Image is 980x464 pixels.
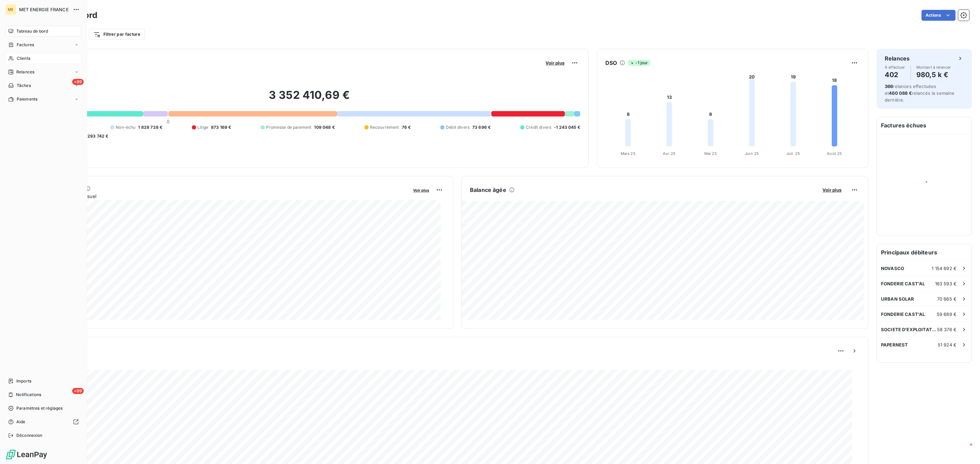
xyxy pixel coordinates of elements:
tspan: Mars 25 [621,151,636,156]
span: Crédit divers [526,124,551,130]
button: Actions [921,10,955,21]
a: Paiements [5,94,81,105]
span: Voir plus [822,187,842,193]
span: 73 696 € [472,124,491,130]
span: 1 154 692 € [932,266,957,271]
span: Notifications [16,392,41,398]
div: ME [5,4,16,15]
span: Voir plus [413,188,429,193]
span: -1 jour [628,60,650,66]
a: Factures [5,39,81,50]
tspan: Août 25 [827,151,842,156]
span: SOCIETE D'EXPLOITATION DES MARCHES COMMUNAUX [881,327,937,332]
span: Promesse de paiement [266,124,311,130]
h6: Factures échues [877,117,971,133]
span: 109 048 € [314,124,334,130]
tspan: Juil. 25 [786,151,800,156]
span: Tableau de bord [16,28,48,34]
span: 51 924 € [938,342,957,347]
iframe: Intercom live chat [957,441,973,457]
span: Débit divers [446,124,470,130]
span: -293 742 € [85,133,109,139]
span: Non-échu [116,124,135,130]
button: Filtrer par facture [89,29,145,40]
span: 70 665 € [937,296,957,302]
h6: Relances [885,54,910,63]
h6: Balance âgée [470,186,506,194]
span: NOVASCO [881,266,904,271]
span: À effectuer [885,65,905,69]
h2: 3 352 410,69 € [38,88,580,109]
span: Voir plus [545,60,565,66]
span: Litige [197,124,208,130]
span: Déconnexion [16,432,43,439]
a: Clients [5,53,81,64]
span: Relances [16,69,34,75]
button: Voir plus [820,187,844,193]
span: -1 243 045 € [554,124,580,130]
span: URBAN SOLAR [881,296,914,302]
a: Imports [5,376,81,387]
tspan: Avr. 25 [663,151,675,156]
span: Paramètres et réglages [16,405,63,411]
span: Imports [16,378,31,384]
span: relances effectuées et relancés la semaine dernière. [885,84,955,103]
a: Relances [5,67,81,77]
span: 366 [885,84,893,89]
h6: Principaux débiteurs [877,244,971,261]
span: +99 [72,388,84,394]
span: Aide [16,419,26,425]
span: 163 593 € [935,281,957,286]
span: Factures [17,42,34,48]
button: Voir plus [411,187,431,193]
span: 460 088 € [889,90,912,96]
span: 0 [167,119,169,124]
span: Clients [17,55,30,61]
tspan: Juin 25 [745,151,759,156]
span: 873 169 € [211,124,231,130]
span: +99 [72,79,84,85]
span: Paiements [17,96,37,102]
span: Chiffre d'affaires mensuel [38,193,408,200]
span: FONDERIE CAST'AL [881,281,925,286]
a: Tableau de bord [5,26,81,37]
a: +99Tâches [5,80,81,91]
span: 58 376 € [937,327,957,332]
h4: 980,5 k € [916,69,951,80]
a: Paramètres et réglages [5,403,81,414]
img: Logo LeanPay [5,449,48,460]
span: Tâches [17,83,31,89]
h4: 402 [885,69,905,80]
span: Montant à relancer [916,65,951,69]
span: 76 € [402,124,411,130]
span: FONDERIE CAST'AL [881,311,925,317]
h6: DSO [605,59,617,67]
span: PAPERNEST [881,342,908,347]
span: Recouvrement [370,124,399,130]
span: 1 828 728 € [138,124,162,130]
a: Aide [5,416,81,427]
tspan: Mai 25 [704,151,717,156]
span: 59 689 € [937,311,957,317]
button: Voir plus [543,60,567,66]
span: MET ENERGIE FRANCE [19,7,69,12]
